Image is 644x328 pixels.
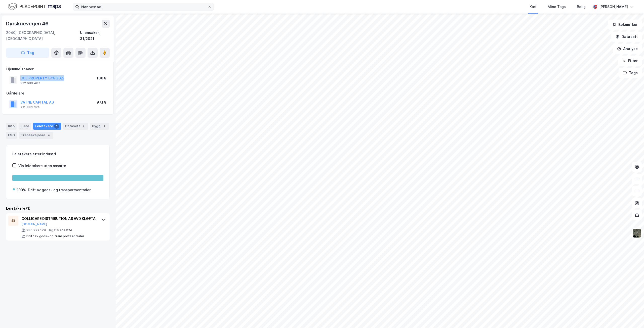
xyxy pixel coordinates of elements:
div: Drift av gods- og transportsentraler [26,234,84,238]
input: Søk på adresse, matrikkel, gårdeiere, leietakere eller personer [79,3,208,11]
div: Transaksjoner [19,132,53,139]
div: Datasett [63,123,88,130]
div: 2040, [GEOGRAPHIC_DATA], [GEOGRAPHIC_DATA] [6,30,80,42]
div: 2 [81,124,86,129]
div: Eiere [19,123,31,130]
button: Tags [619,68,642,78]
div: Drift av gods- og transportsentraler [28,187,91,193]
div: 100% [97,75,106,81]
div: Leietakere [33,123,61,130]
div: Gårdeiere [6,90,109,96]
iframe: Chat Widget [619,304,644,328]
button: Filter [618,56,642,66]
button: [DOMAIN_NAME] [21,222,47,226]
div: Kart [530,4,537,10]
div: ESG [6,132,17,139]
div: Info [6,123,17,130]
div: 1 [102,124,107,129]
img: 9k= [632,228,642,238]
div: [PERSON_NAME] [599,4,628,10]
div: Leietakere etter industri [12,151,103,157]
img: logo.f888ab2527a4732fd821a326f86c7f29.svg [8,2,61,11]
div: 97.1% [97,99,106,105]
div: COLLICARE DISTRIBUTION AS AVD KLØFTA [21,216,96,222]
div: 1 [54,124,59,129]
div: 921 883 374 [20,105,40,109]
button: Datasett [611,32,642,42]
div: Dyrskuevegen 46 [6,20,50,28]
div: Kontrollprogram for chat [619,304,644,328]
div: Hjemmelshaver [6,66,109,72]
div: Bygg [90,123,109,130]
div: Leietakere (1) [6,205,110,211]
div: Ullensaker, 31/2021 [80,30,110,42]
div: Mine Tags [548,4,566,10]
div: 922 689 407 [20,81,40,85]
div: 115 ansatte [54,228,72,232]
div: 980 992 179 [26,228,46,232]
div: 4 [46,133,51,138]
button: Tag [6,48,49,58]
div: 100% [17,187,26,193]
button: Bokmerker [608,20,642,30]
button: Analyse [613,44,642,54]
div: Vis leietakere uten ansatte [18,163,66,169]
div: Bolig [577,4,586,10]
